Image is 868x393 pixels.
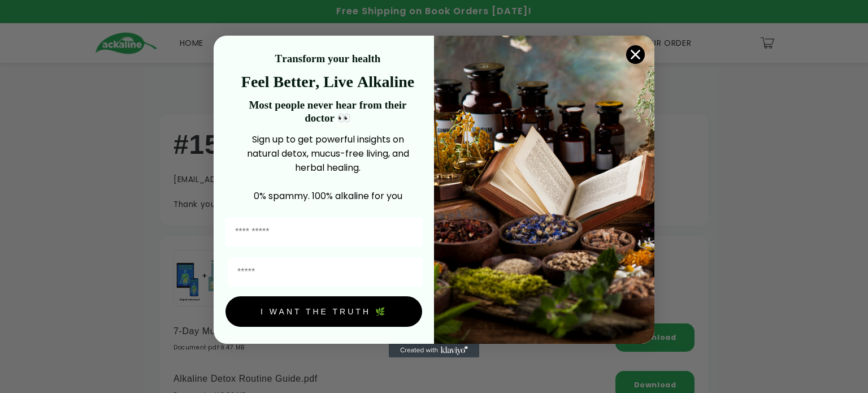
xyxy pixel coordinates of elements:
[434,36,654,344] img: 4a4a186a-b914-4224-87c7-990d8ecc9bca.jpeg
[389,344,479,357] a: Created with Klaviyo - opens in a new tab
[626,45,645,64] button: Close dialog
[233,132,422,175] p: Sign up to get powerful insights on natural detox, mucus-free living, and herbal healing.
[249,99,406,124] strong: Most people never hear from their doctor 👀
[275,53,381,64] strong: Transform your health
[225,218,422,247] input: First Name
[233,189,422,203] p: 0% spammy. 100% alkaline for you
[225,296,422,327] button: I WANT THE TRUTH 🌿
[241,73,414,90] strong: Feel Better, Live Alkaline
[228,258,422,287] input: Email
